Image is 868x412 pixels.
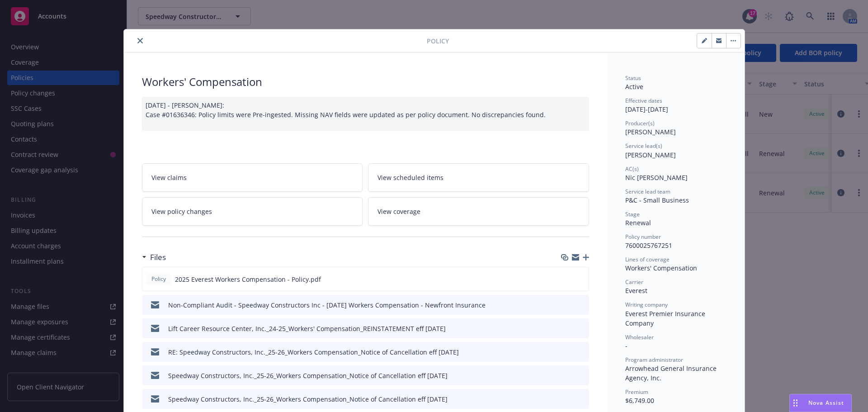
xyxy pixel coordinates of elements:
div: Lift Career Resource Center, Inc._24-25_Workers' Compensation_REINSTATEMENT eff [DATE] [168,324,446,333]
button: download file [563,371,570,380]
span: AC(s) [625,165,639,173]
span: Nic [PERSON_NAME] [625,173,688,182]
span: View claims [151,173,187,182]
span: $6,749.00 [625,396,654,405]
span: Everest Premier Insurance Company [625,309,707,327]
div: Non-Compliant Audit - Speedway Constructors Inc - [DATE] Workers Compensation - Newfront Insurance [168,300,486,310]
span: Carrier [625,278,643,286]
span: Status [625,74,641,82]
span: 2025 Everest Workers Compensation - Policy.pdf [175,275,321,284]
a: View policy changes [142,197,363,226]
button: preview file [577,275,585,284]
span: Lines of coverage [625,256,670,263]
span: Everest [625,286,647,295]
h3: Files [150,251,166,263]
button: download file [563,300,570,310]
button: Nova Assist [789,394,852,412]
span: Producer(s) [625,119,655,127]
span: [PERSON_NAME] [625,151,676,159]
div: Speedway Constructors, Inc._25-26_Workers Compensation_Notice of Cancellation eff [DATE] [168,371,448,380]
span: Active [625,82,643,91]
span: View scheduled items [377,173,443,182]
span: Program administrator [625,356,683,364]
div: Workers' Compensation [142,74,589,90]
div: Speedway Constructors, Inc._25-26_Workers Compensation_Notice of Cancellation eff [DATE] [168,394,448,404]
span: Wholesaler [625,333,654,341]
button: download file [562,275,570,284]
span: Policy [150,275,168,283]
div: Files [142,251,166,263]
span: View policy changes [151,207,212,216]
span: 7600025767251 [625,241,672,250]
span: Writing company [625,301,668,308]
span: Renewal [625,218,651,227]
button: preview file [577,324,585,333]
div: [DATE] - [PERSON_NAME]: Case #01636346: Policy limits were Pre-ingested. Missing NAV fields were ... [142,97,589,131]
span: View coverage [377,207,420,216]
button: download file [563,347,570,357]
span: Premium [625,388,648,396]
span: - [625,341,627,350]
button: preview file [577,394,585,404]
span: Arrowhead General Insurance Agency, Inc. [625,364,718,382]
span: P&C - Small Business [625,196,689,204]
a: View claims [142,163,363,192]
button: download file [563,394,570,404]
button: close [135,35,146,46]
span: Service lead(s) [625,142,662,150]
button: preview file [577,300,585,310]
span: Policy number [625,233,661,241]
button: download file [563,324,570,333]
div: [DATE] - [DATE] [625,97,726,114]
div: Drag to move [790,394,801,412]
a: View scheduled items [368,163,589,192]
span: Effective dates [625,97,662,104]
div: RE: Speedway Constructors, Inc._25-26_Workers Compensation_Notice of Cancellation eff [DATE] [168,347,459,357]
button: preview file [577,371,585,380]
span: [PERSON_NAME] [625,128,676,136]
span: Policy [427,36,449,46]
span: Workers' Compensation [625,264,697,272]
span: Service lead team [625,188,670,195]
span: Stage [625,210,640,218]
a: View coverage [368,197,589,226]
button: preview file [577,347,585,357]
span: Nova Assist [808,399,844,407]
